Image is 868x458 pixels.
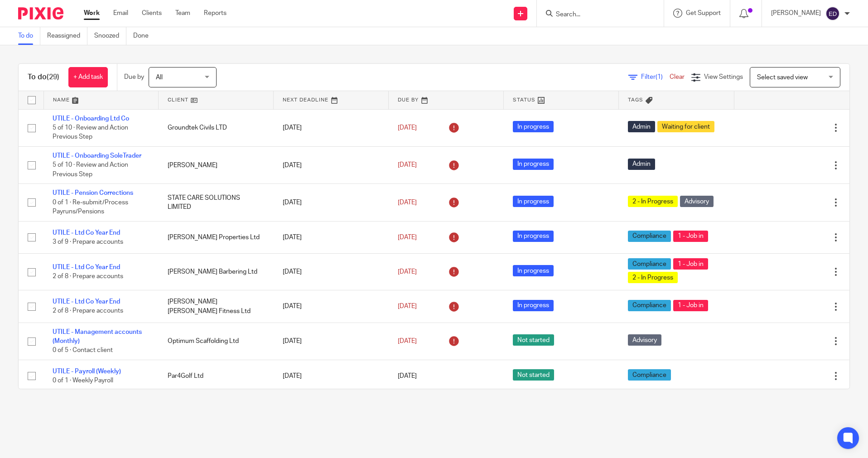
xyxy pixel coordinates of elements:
span: Select saved view [757,74,808,81]
td: [DATE] [274,290,389,323]
span: Compliance [628,300,671,311]
span: 5 of 10 · Review and Action Previous Step [53,162,128,178]
input: Search [555,11,637,19]
a: UTILE - Onboarding SoleTrader [53,153,141,159]
span: [DATE] [398,162,417,169]
a: UTILE - Ltd Co Year End [53,230,120,236]
span: 1 - Job in [673,231,708,242]
td: Optimum Scaffolding Ltd [159,323,274,360]
td: [DATE] [274,323,389,360]
span: 1 - Job in [673,258,708,270]
td: [PERSON_NAME] [159,146,274,183]
span: 3 of 9 · Prepare accounts [53,239,123,245]
span: (1) [656,74,663,80]
a: UTILE - Ltd Co Year End [53,299,120,305]
td: [DATE] [274,184,389,221]
span: Advisory [628,334,661,346]
td: [PERSON_NAME] [PERSON_NAME] Fitness Ltd [159,290,274,323]
a: To do [18,27,40,45]
span: [DATE] [398,125,417,131]
span: Compliance [628,258,671,270]
span: [DATE] [398,303,417,309]
span: View Settings [704,74,743,80]
td: [PERSON_NAME] Barbering Ltd [159,254,274,290]
td: Par4Golf Ltd [159,360,274,392]
span: Tags [628,97,643,102]
span: Filter [641,74,670,80]
td: [DATE] [274,360,389,392]
span: Not started [513,334,554,346]
span: Waiting for client [657,121,714,132]
td: [DATE] [274,109,389,146]
span: Advisory [680,196,714,207]
span: Admin [628,121,655,132]
span: 2 of 8 · Prepare accounts [53,273,123,280]
span: 2 of 8 · Prepare accounts [53,308,123,314]
span: In progress [513,121,554,132]
p: [PERSON_NAME] [771,9,821,18]
span: 0 of 1 · Weekly Payroll [53,377,113,384]
span: Not started [513,369,554,381]
a: Clients [142,9,162,18]
span: 5 of 10 · Review and Action Previous Step [53,125,128,140]
a: UTILE - Ltd Co Year End [53,264,120,270]
span: (29) [47,73,59,81]
span: Compliance [628,369,671,381]
img: Pixie [18,7,63,19]
a: Done [133,27,155,45]
p: Due by [124,72,144,82]
span: Admin [628,159,655,170]
a: UTILE - Payroll (Weekly) [53,368,121,375]
span: 1 - Job in [673,300,708,311]
td: [DATE] [274,146,389,183]
span: 2 - In Progress [628,196,678,207]
a: Team [175,9,190,18]
a: UTILE - Pension Corrections [53,190,133,196]
h1: To do [28,72,59,82]
td: [PERSON_NAME] Properties Ltd [159,221,274,253]
a: + Add task [68,67,108,87]
a: UTILE - Management accounts (Monthly) [53,329,142,344]
span: In progress [513,231,554,242]
span: [DATE] [398,373,417,379]
span: 0 of 1 · Re-submit/Process Payruns/Pensions [53,199,128,215]
span: 0 of 5 · Contact client [53,347,113,354]
span: In progress [513,300,554,311]
span: In progress [513,265,554,276]
span: 2 - In Progress [628,272,678,283]
span: In progress [513,196,554,207]
span: [DATE] [398,234,417,241]
span: All [156,74,163,81]
span: Compliance [628,231,671,242]
span: [DATE] [398,338,417,344]
td: Groundtek Civils LTD [159,109,274,146]
img: svg%3E [825,6,840,21]
span: Get Support [686,10,721,16]
span: [DATE] [398,199,417,206]
span: [DATE] [398,269,417,275]
td: [DATE] [274,221,389,253]
a: Clear [670,74,685,80]
a: UTILE - Onboarding Ltd Co [53,116,129,122]
td: STATE CARE SOLUTIONS LIMITED [159,184,274,221]
a: Reassigned [47,27,87,45]
a: Reports [204,9,227,18]
a: Work [84,9,100,18]
a: Email [113,9,128,18]
a: Snoozed [94,27,126,45]
span: In progress [513,159,554,170]
td: [DATE] [274,254,389,290]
